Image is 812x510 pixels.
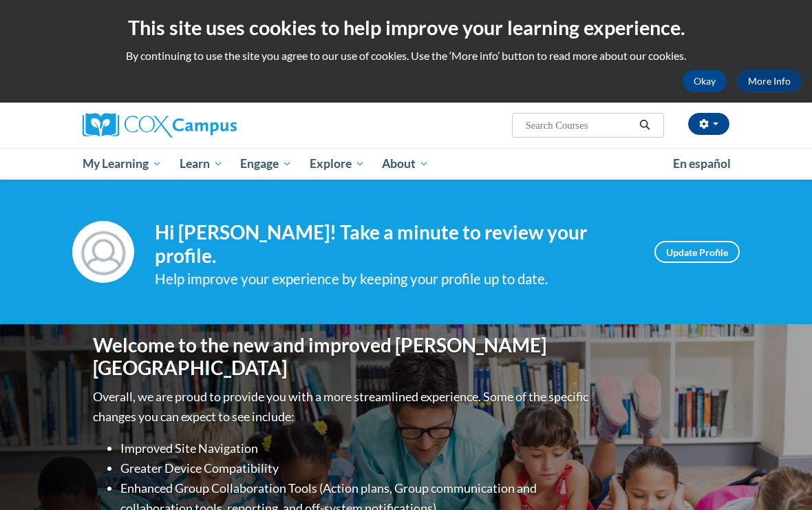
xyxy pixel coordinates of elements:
[72,221,134,283] img: Profile Image
[155,221,634,267] h4: Hi [PERSON_NAME]! Take a minute to review your profile.
[171,148,232,180] a: Learn
[654,241,740,263] a: Update Profile
[382,156,429,172] span: About
[757,455,801,499] iframe: Button to launch messaging window
[673,156,731,171] span: En español
[10,48,802,63] p: By continuing to use the site you agree to our use of cookies. Use the ‘More info’ button to read...
[83,113,237,138] img: Cox Campus
[83,156,162,172] span: My Learning
[10,14,802,41] h2: This site uses cookies to help improve your learning experience.
[664,149,740,178] a: En español
[688,113,729,135] button: Account Settings
[737,70,802,92] a: More Info
[524,117,634,134] input: Search Courses
[72,148,740,180] div: Main menu
[301,148,374,180] a: Explore
[683,70,727,92] button: Okay
[310,156,365,172] span: Explore
[120,458,592,478] li: Greater Device Compatibility
[155,268,634,290] div: Help improve your experience by keeping your profile up to date.
[74,148,171,180] a: My Learning
[240,156,292,172] span: Engage
[83,113,284,138] a: Cox Campus
[93,334,592,380] h1: Welcome to the new and improved [PERSON_NAME][GEOGRAPHIC_DATA]
[120,438,592,458] li: Improved Site Navigation
[93,387,592,427] p: Overall, we are proud to provide you with a more streamlined experience. Some of the specific cha...
[231,148,301,180] a: Engage
[374,148,438,180] a: About
[634,117,655,134] button: Search
[180,156,223,172] span: Learn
